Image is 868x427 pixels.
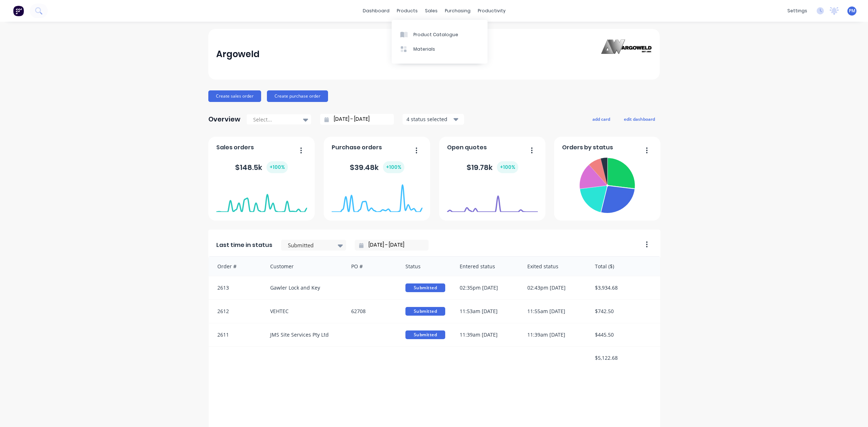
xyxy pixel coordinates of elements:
[784,5,811,16] div: settings
[344,257,398,276] div: PO #
[407,115,452,123] div: 4 status selected
[588,323,660,346] div: $445.50
[497,161,518,173] div: + 100 %
[392,27,488,42] a: Product Catalogue
[235,161,288,173] div: $ 148.5k
[562,143,613,152] span: Orders by status
[398,257,452,276] div: Status
[216,143,254,152] span: Sales orders
[452,257,520,276] div: Entered status
[588,114,615,124] button: add card
[208,112,241,127] div: Overview
[474,5,509,16] div: productivity
[263,300,344,323] div: VEHTEC
[520,276,588,299] div: 02:43pm [DATE]
[588,276,660,299] div: $3,934.68
[588,257,660,276] div: Total ($)
[588,347,660,369] div: $5,122.68
[263,257,344,276] div: Customer
[350,161,404,173] div: $ 39.48k
[13,5,24,16] img: Factory
[263,323,344,346] div: JMS Site Services Pty Ltd
[452,323,520,346] div: 11:39am [DATE]
[520,323,588,346] div: 11:39am [DATE]
[520,257,588,276] div: Exited status
[619,114,660,124] button: edit dashboard
[383,161,404,173] div: + 100 %
[263,276,344,299] div: Gawler Lock and Key
[359,5,393,16] a: dashboard
[209,323,263,346] div: 2611
[216,241,272,249] span: Last time in status
[601,39,652,69] img: Argoweld
[520,300,588,323] div: 11:55am [DATE]
[216,47,260,61] div: Argoweld
[209,276,263,299] div: 2613
[405,330,445,339] span: Submitted
[403,114,464,125] button: 4 status selected
[209,257,263,276] div: Order #
[588,300,660,323] div: $742.50
[421,5,441,16] div: sales
[393,5,421,16] div: products
[413,31,458,38] div: Product Catalogue
[849,8,855,14] span: PM
[441,5,474,16] div: purchasing
[267,161,288,173] div: + 100 %
[332,143,382,152] span: Purchase orders
[267,90,328,102] button: Create purchase order
[392,42,488,56] a: Materials
[452,300,520,323] div: 11:53am [DATE]
[413,46,435,52] div: Materials
[405,283,445,292] span: Submitted
[447,143,487,152] span: Open quotes
[405,307,445,316] span: Submitted
[209,300,263,323] div: 2612
[344,300,398,323] div: 62708
[452,276,520,299] div: 02:35pm [DATE]
[208,90,261,102] button: Create sales order
[467,161,518,173] div: $ 19.78k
